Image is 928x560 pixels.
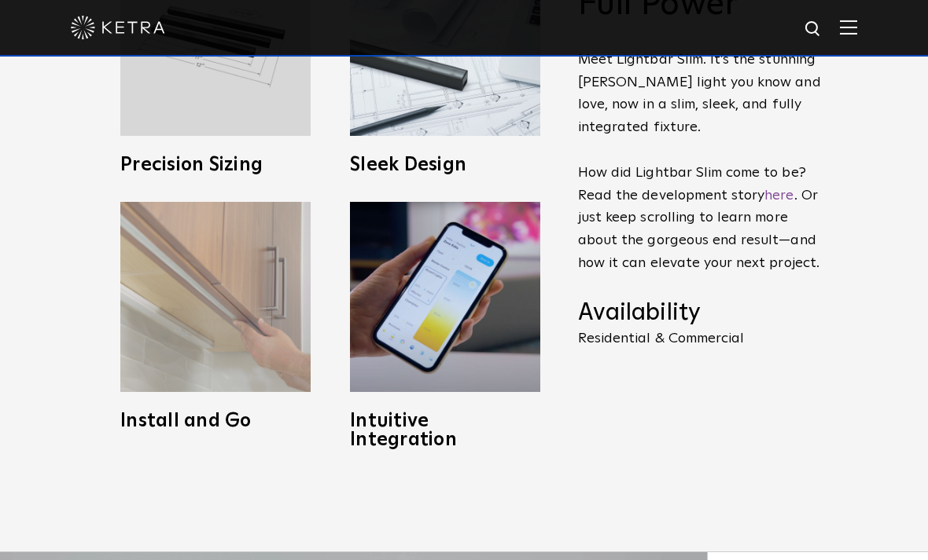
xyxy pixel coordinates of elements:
a: here [764,188,794,203]
img: search icon [804,20,823,39]
p: Meet Lightbar Slim. It’s the stunning [PERSON_NAME] light you know and love, now in a slim, sleek... [578,49,822,275]
h3: Sleek Design [350,156,540,174]
img: L30_SystemIntegration [350,202,540,392]
p: Residential & Commercial [578,331,822,346]
h3: Intuitive Integration [350,412,540,449]
h3: Install and Go [120,412,311,430]
img: Hamburger%20Nav.svg [840,20,857,35]
img: LS0_Easy_Install [120,202,311,392]
img: ketra-logo-2019-white [71,16,165,39]
h4: Availability [578,298,822,328]
h3: Precision Sizing [120,156,311,174]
